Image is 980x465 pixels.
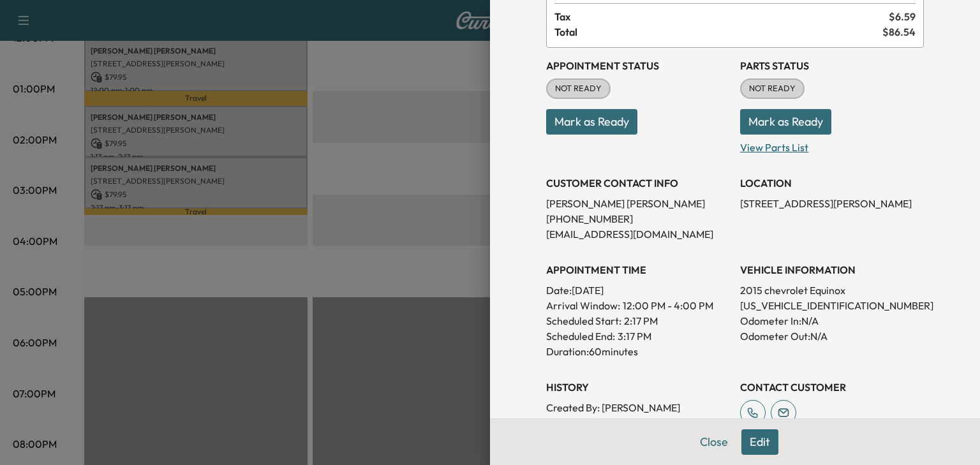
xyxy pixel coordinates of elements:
h3: Appointment Status [546,58,730,73]
span: Total [554,24,882,40]
p: Date: [DATE] [546,283,730,298]
p: [EMAIL_ADDRESS][DOMAIN_NAME] [546,226,730,242]
p: Scheduled End: [546,328,615,344]
p: Arrival Window: [546,298,730,313]
span: 12:00 PM - 4:00 PM [623,298,713,313]
span: NOT READY [547,82,609,95]
p: Odometer Out: N/A [740,328,924,344]
p: Scheduled Start: [546,313,621,328]
p: 2:17 PM [624,313,658,328]
span: $ 86.54 [882,24,916,40]
h3: LOCATION [740,175,924,191]
button: Mark as Ready [546,109,637,135]
p: Odometer In: N/A [740,313,924,328]
span: NOT READY [741,82,803,95]
p: Created By : [PERSON_NAME] [546,400,730,415]
h3: History [546,380,730,395]
p: View Parts List [740,135,924,155]
h3: VEHICLE INFORMATION [740,262,924,277]
p: Created At : [DATE] 4:19:12 PM [546,415,730,431]
button: Close [692,429,736,455]
p: [US_VEHICLE_IDENTIFICATION_NUMBER] [740,298,924,313]
p: Duration: 60 minutes [546,344,730,359]
button: Edit [741,429,778,455]
h3: CUSTOMER CONTACT INFO [546,175,730,191]
h3: APPOINTMENT TIME [546,262,730,277]
p: [STREET_ADDRESS][PERSON_NAME] [740,196,924,211]
span: $ 6.59 [889,9,916,24]
h3: CONTACT CUSTOMER [740,380,924,395]
p: [PERSON_NAME] [PERSON_NAME] [546,196,730,211]
p: 3:17 PM [618,328,651,344]
span: Tax [554,9,889,24]
p: 2015 chevrolet Equinox [740,283,924,298]
h3: Parts Status [740,58,924,73]
p: [PHONE_NUMBER] [546,211,730,226]
button: Mark as Ready [740,109,831,135]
